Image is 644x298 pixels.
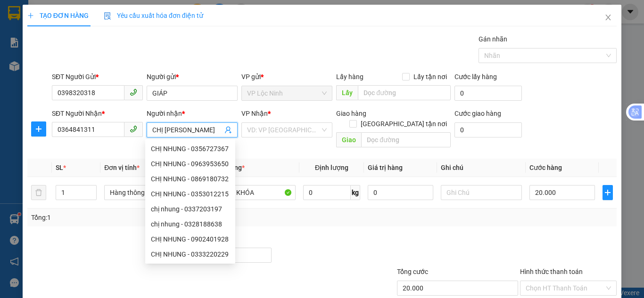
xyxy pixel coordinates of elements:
[241,72,332,82] div: VP gửi
[27,12,34,19] span: plus
[145,171,235,186] div: CHỊ NHUNG - 0869180732
[151,174,230,184] div: CHỊ NHUNG - 0869180732
[151,159,230,169] div: CHỊ NHUNG - 0963953650
[479,35,507,43] label: Gán nhãn
[315,164,348,171] span: Định lượng
[8,8,67,31] div: VP Lộc Ninh
[7,61,68,72] div: 80.000
[104,12,203,19] span: Yêu cầu xuất hóa đơn điện tử
[8,31,67,42] div: CHIẾN
[357,119,451,129] span: [GEOGRAPHIC_DATA] tận nơi
[454,110,501,117] label: Cước giao hàng
[145,186,235,201] div: CHỊ NHUNG - 0353012215
[151,189,230,199] div: CHỊ NHUNG - 0353012215
[454,73,497,81] label: Cước lấy hàng
[336,85,358,100] span: Lấy
[214,185,296,200] input: VD: Bàn, Ghế
[241,110,268,117] span: VP Nhận
[27,12,89,19] span: TẠO ĐƠN HÀNG
[454,86,522,101] input: Cước lấy hàng
[52,108,143,119] div: SĐT Người Nhận
[151,144,230,154] div: CHỊ NHUNG - 0356727367
[368,185,433,200] input: 0
[454,122,522,137] input: Cước giao hàng
[151,249,230,259] div: CHỊ NHUNG - 0333220229
[8,9,23,19] span: Gửi:
[397,268,428,275] span: Tổng cước
[520,268,583,275] label: Hình thức thanh toán
[529,164,562,171] span: Cước hàng
[147,108,238,119] div: Người nhận
[147,72,238,82] div: Người gửi
[110,185,201,200] span: Hàng thông thường
[247,86,327,100] span: VP Lộc Ninh
[595,5,621,31] button: Close
[151,204,230,214] div: chị nhung - 0337203197
[145,247,235,262] div: CHỊ NHUNG - 0333220229
[604,14,612,21] span: close
[224,126,232,134] span: user-add
[603,189,613,196] span: plus
[368,164,403,171] span: Giá trị hàng
[151,219,230,229] div: chị nhung - 0328188638
[603,185,613,200] button: plus
[104,164,140,171] span: Đơn vị tính
[31,212,249,223] div: Tổng: 1
[7,62,22,72] span: CR :
[145,217,235,232] div: chị nhung - 0328188638
[31,121,46,137] button: plus
[32,125,46,133] span: plus
[336,73,363,81] span: Lấy hàng
[145,141,235,156] div: CHỊ NHUNG - 0356727367
[410,72,451,82] span: Lấy tận nơi
[336,132,361,147] span: Giao
[441,185,522,200] input: Ghi Chú
[74,31,138,42] div: MINH
[130,89,137,96] span: phone
[351,185,360,200] span: kg
[151,234,230,244] div: CHỊ NHUNG - 0902401928
[437,159,526,177] th: Ghi chú
[52,72,143,82] div: SĐT Người Gửi
[145,201,235,217] div: chị nhung - 0337203197
[145,232,235,247] div: CHỊ NHUNG - 0902401928
[56,164,63,171] span: SL
[74,8,138,31] div: VP Bình Triệu
[74,9,96,19] span: Nhận:
[130,125,137,133] span: phone
[361,132,451,147] input: Dọc đường
[336,110,366,117] span: Giao hàng
[358,85,451,100] input: Dọc đường
[145,156,235,171] div: CHỊ NHUNG - 0963953650
[104,12,111,20] img: icon
[31,185,46,200] button: delete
